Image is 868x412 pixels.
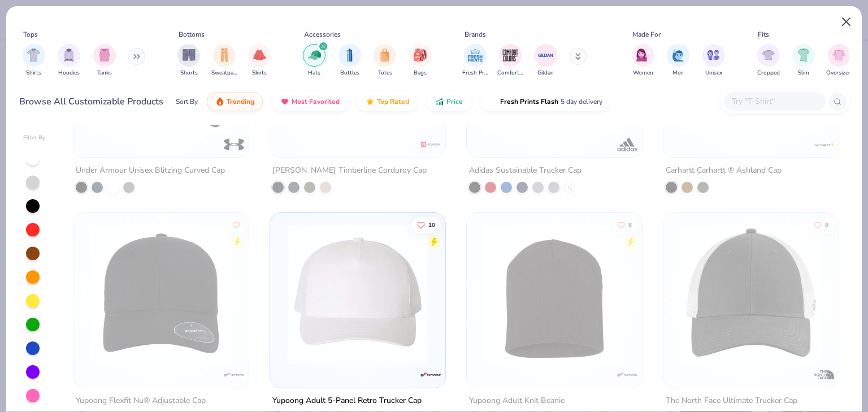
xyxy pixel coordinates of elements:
[85,224,237,365] img: 66176020-0552-4cbd-8198-aa2e057cbe48
[409,44,432,77] div: filter for Bags
[826,44,852,77] button: filter button
[462,44,488,77] div: filter for Fresh Prints
[253,49,266,62] img: Skirts Image
[762,49,775,62] img: Cropped Image
[23,134,46,142] div: Filter By
[248,44,271,77] div: filter for Skirts
[428,222,435,228] span: 10
[76,394,206,408] div: Yupoong Flexfit Nu® Adjustable Cap
[338,44,361,77] button: filter button
[478,224,631,365] img: 7955b6a8-1097-4869-b80b-dece91de7d70
[480,92,611,111] button: Fresh Prints Flash5 day delivery
[826,69,852,77] span: Oversized
[27,49,40,62] img: Shirts Image
[567,183,572,190] span: + 1
[666,163,782,177] div: Carhartt Carhartt ® Ashland Cap
[757,69,780,77] span: Cropped
[502,47,519,64] img: Comfort Colors Image
[211,69,237,77] span: Sweatpants
[303,44,325,77] button: filter button
[808,217,834,233] button: Like
[731,95,818,108] input: Try "T-Shirt"
[344,49,356,62] img: Bottles Image
[628,222,632,228] span: 8
[825,222,828,228] span: 9
[462,69,488,77] span: Fresh Prints
[374,44,396,77] div: filter for Totes
[836,11,857,33] button: Close
[272,92,348,111] button: Most Favorited
[280,97,289,106] img: most_fav.gif
[207,92,263,111] button: Trending
[497,69,523,77] span: Comfort Colors
[26,69,41,77] span: Shirts
[633,69,653,77] span: Women
[757,44,780,77] div: filter for Cropped
[462,44,488,77] button: filter button
[414,49,426,62] img: Bags Image
[537,47,554,64] img: Gildan Image
[23,29,38,40] div: Tops
[179,29,205,40] div: Bottoms
[97,69,112,77] span: Tanks
[252,69,267,77] span: Skirts
[23,44,45,77] div: filter for Shirts
[411,217,441,233] button: Like
[792,44,815,77] button: filter button
[227,97,254,106] span: Trending
[308,49,321,62] img: Hats Image
[792,44,815,77] div: filter for Slim
[758,29,769,40] div: Fits
[667,44,689,77] button: filter button
[419,133,442,155] img: Richardson logo
[500,97,558,106] span: Fresh Prints Flash
[229,217,245,233] button: Like
[757,44,780,77] button: filter button
[497,44,523,77] div: filter for Comfort Colors
[636,49,649,62] img: Women Image
[467,47,484,64] img: Fresh Prints Image
[826,44,852,77] div: filter for Oversized
[672,69,684,77] span: Men
[223,133,245,155] img: Under Armour logo
[93,44,116,77] div: filter for Tanks
[304,29,341,40] div: Accessories
[535,44,557,77] button: filter button
[211,44,237,77] div: filter for Sweatpants
[211,44,237,77] button: filter button
[489,97,498,106] img: flash.gif
[702,44,725,77] button: filter button
[340,69,359,77] span: Bottles
[465,29,486,40] div: Brands
[377,97,409,106] span: Top Rated
[248,44,271,77] button: filter button
[218,49,231,62] img: Sweatpants Image
[631,224,783,365] img: 25cf0a6e-d099-4d96-9901-bad1c10d5f59
[76,163,225,177] div: Under Armour Unisex Blitzing Curved Cap
[281,224,434,365] img: 17b29169-c3d3-4c14-99ba-07724354e637
[177,44,200,77] div: filter for Shorts
[272,394,422,408] div: Yupoong Adult 5-Panel Retro Trucker Cap
[616,133,639,155] img: Adidas logo
[409,44,432,77] button: filter button
[632,44,654,77] div: filter for Women
[303,44,325,77] div: filter for Hats
[812,363,835,386] img: The North Face logo
[832,49,845,62] img: Oversized Image
[180,69,198,77] span: Shorts
[176,97,198,107] div: Sort By
[63,49,75,62] img: Hoodies Image
[705,69,722,77] span: Unisex
[427,92,471,111] button: Price
[497,44,523,77] button: filter button
[357,92,418,111] button: Top Rated
[338,44,361,77] div: filter for Bottles
[215,97,224,106] img: trending.gif
[378,69,392,77] span: Totes
[632,29,661,40] div: Made For
[98,49,111,62] img: Tanks Image
[93,44,116,77] button: filter button
[308,69,320,77] span: Hats
[366,97,375,106] img: TopRated.gif
[812,133,835,155] img: Carhartt logo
